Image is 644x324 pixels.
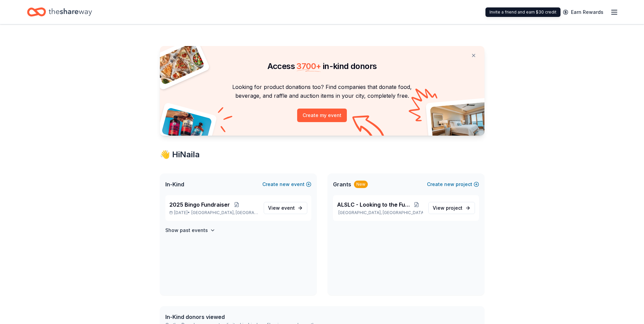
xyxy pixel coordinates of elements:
span: project [446,205,462,211]
span: View [268,204,295,212]
p: Looking for product donations too? Find companies that donate food, beverage, and raffle and auct... [168,83,476,100]
button: Create my event [297,109,347,122]
span: In-Kind [165,180,184,188]
img: Curvy arrow [352,115,386,141]
span: Grants [333,180,351,188]
span: [GEOGRAPHIC_DATA], [GEOGRAPHIC_DATA] [191,210,258,215]
span: Access in-kind donors [267,61,377,71]
a: View project [428,202,475,214]
div: In-Kind donors viewed [165,313,316,321]
p: [GEOGRAPHIC_DATA], [GEOGRAPHIC_DATA] [337,210,423,215]
span: new [444,180,454,188]
img: Pizza [152,42,205,85]
div: New [354,181,368,188]
a: Earn Rewards [559,6,607,18]
span: new [280,180,290,188]
span: 2025 Bingo Fundraiser [169,201,230,209]
span: View [433,204,462,212]
button: Createnewevent [262,180,311,188]
p: [DATE] • [169,210,258,215]
span: event [281,205,295,211]
a: View event [264,202,307,214]
div: 👋 Hi Naila [160,149,484,160]
button: Createnewproject [427,180,479,188]
button: Show past events [165,226,215,234]
h4: Show past events [165,226,208,234]
div: Invite a friend and earn $30 credit [485,7,560,17]
span: ALSLC - Looking to the Future [337,201,410,209]
span: 3700 + [296,61,321,71]
a: Home [27,4,92,20]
